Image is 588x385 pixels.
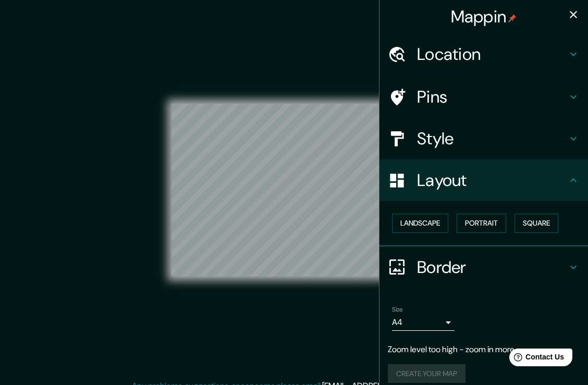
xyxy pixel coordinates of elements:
[514,214,558,233] button: Square
[451,6,517,27] h4: Mappin
[388,343,580,356] p: Zoom level too high - zoom in more
[417,128,567,149] h4: Style
[417,44,567,65] h4: Location
[417,170,567,191] h4: Layout
[392,314,455,331] div: A4
[171,104,416,277] canvas: Map
[392,305,403,314] label: Size
[417,257,567,278] h4: Border
[495,344,577,374] iframe: Help widget launcher
[392,214,448,233] button: Landscape
[417,86,567,107] h4: Pins
[457,214,506,233] button: Portrait
[508,14,517,22] img: pin-icon.png
[379,33,588,75] div: Location
[379,246,588,288] div: Border
[379,118,588,159] div: Style
[379,76,588,118] div: Pins
[379,159,588,201] div: Layout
